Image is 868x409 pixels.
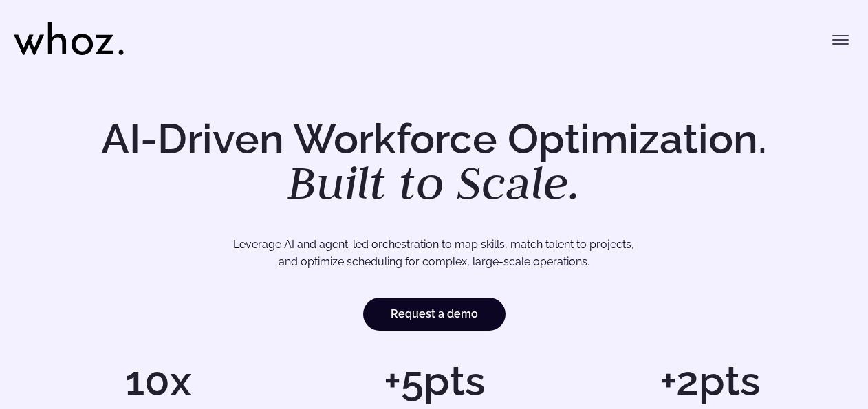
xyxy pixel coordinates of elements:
[578,360,840,401] h1: +2pts
[68,236,800,271] p: Leverage AI and agent-led orchestration to map skills, match talent to projects, and optimize sch...
[28,360,290,401] h1: 10x
[363,298,506,331] a: Request a demo
[82,118,786,206] h1: AI-Driven Workforce Optimization.
[287,152,581,212] em: Built to Scale.
[303,360,565,401] h1: +5pts
[827,26,854,54] button: Toggle menu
